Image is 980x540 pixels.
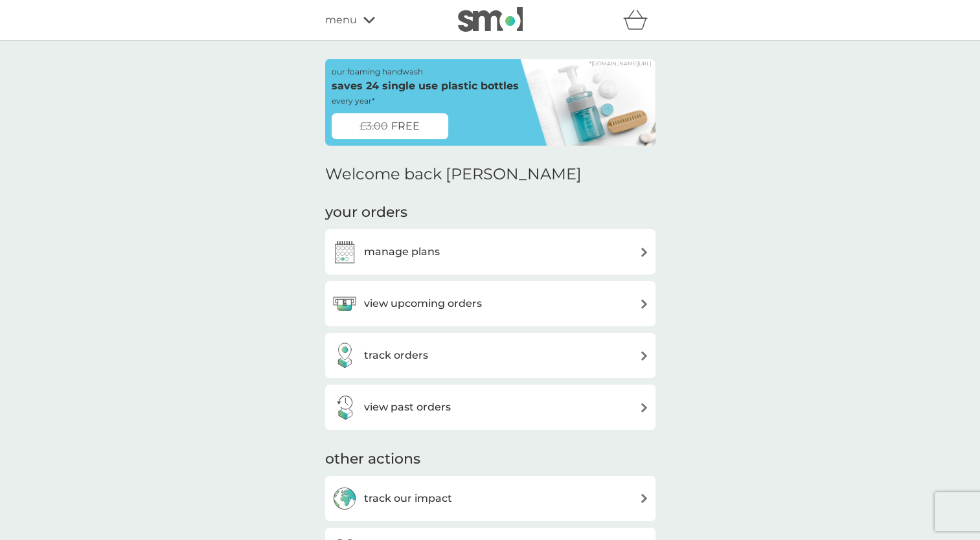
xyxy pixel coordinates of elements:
h3: manage plans [364,243,440,260]
img: smol [458,7,523,32]
img: arrow right [639,493,649,503]
h3: view past orders [364,399,451,416]
h3: view upcoming orders [364,295,482,312]
img: arrow right [639,351,649,361]
span: FREE [391,118,420,135]
p: saves 24 single use plastic bottles [332,78,519,95]
p: our foaming handwash [332,65,423,78]
span: £3.00 [359,118,388,135]
h3: your orders [325,203,407,223]
a: *[DOMAIN_NAME][URL] [589,61,651,66]
h3: track our impact [364,490,452,507]
p: every year* [332,95,375,107]
img: arrow right [639,403,649,412]
span: menu [325,12,357,28]
h3: other actions [325,449,420,469]
h3: track orders [364,347,428,364]
h2: Welcome back [PERSON_NAME] [325,165,582,184]
img: arrow right [639,247,649,257]
div: basket [623,7,655,33]
img: arrow right [639,299,649,309]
